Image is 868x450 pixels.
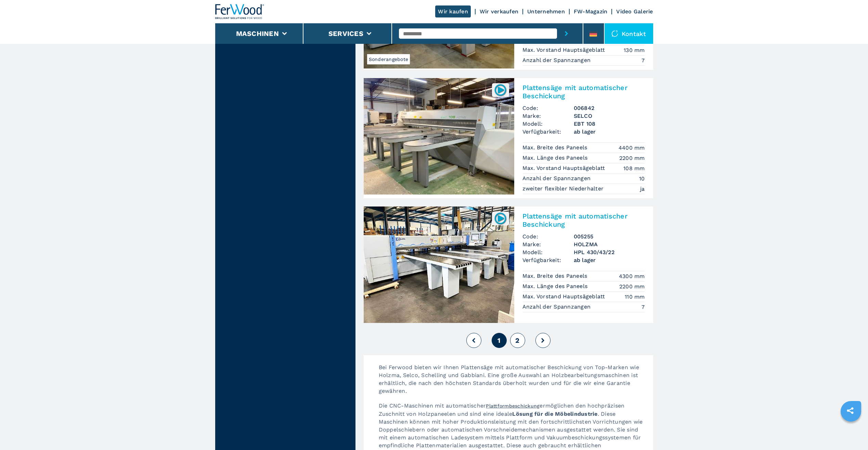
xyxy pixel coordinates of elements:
span: Sonderangebote [367,54,410,64]
img: Kontakt [611,30,618,37]
button: Maschinen [236,29,279,38]
div: Kontakt [605,23,653,44]
span: Modell: [522,120,574,128]
span: 1 [497,336,501,345]
img: Plattensäge mit automatischer Beschickung HOLZMA HPL 430/43/22 [364,207,514,323]
span: 2 [515,336,519,345]
a: FW-Magazin [574,8,608,15]
h2: Plattensäge mit automatischer Beschickung [522,212,645,228]
em: 7 [642,57,645,64]
strong: Lösung für die Möbelindustrie [512,411,597,417]
a: Plattformbeschickung [486,403,540,409]
p: Max. Länge des Paneels [522,154,590,162]
a: Plattensäge mit automatischer Beschickung HOLZMA HPL 430/43/22005255Plattensäge mit automatischer... [364,207,653,323]
em: 2200 mm [619,283,645,290]
span: Modell: [522,248,574,256]
em: 130 mm [624,46,645,54]
iframe: Chat [839,419,863,445]
button: 2 [510,333,525,348]
em: 110 mm [625,293,645,301]
span: Code: [522,104,574,112]
p: Max. Breite des Paneels [522,272,589,280]
em: ja [640,185,645,193]
span: Marke: [522,240,574,248]
button: 1 [492,333,507,348]
p: Max. Länge des Paneels [522,283,590,290]
em: 7 [642,303,645,311]
h3: 006842 [574,104,645,112]
h3: EBT 108 [574,120,645,128]
h3: HOLZMA [574,240,645,248]
img: Ferwood [215,4,264,19]
a: Wir verkaufen [480,8,518,15]
p: Anzahl der Spannzangen [522,57,593,64]
p: Anzahl der Spannzangen [522,303,593,311]
p: Max. Vorstand Hauptsägeblatt [522,293,607,300]
img: 006842 [494,83,507,97]
button: submit-button [557,23,576,44]
p: Max. Breite des Paneels [522,144,589,151]
h2: Plattensäge mit automatischer Beschickung [522,84,645,100]
a: sharethis [842,402,859,419]
span: Code: [522,233,574,240]
span: ab lager [574,256,645,264]
span: ab lager [574,128,645,136]
em: 4400 mm [619,144,645,152]
h3: HPL 430/43/22 [574,248,645,256]
em: 4300 mm [619,272,645,280]
em: 108 mm [623,164,645,172]
h3: SELCO [574,112,645,120]
span: Verfügbarkeit: [522,128,574,136]
a: Unternehmen [527,8,565,15]
p: Max. Vorstand Hauptsägeblatt [522,164,607,172]
a: Plattensäge mit automatischer Beschickung SELCO EBT 108006842Plattensäge mit automatischer Beschi... [364,78,653,198]
p: Anzahl der Spannzangen [522,175,593,182]
button: Services [328,29,363,38]
a: Video Galerie [616,8,653,15]
p: Bei Ferwood bieten wir Ihnen Plattensäge mit automatischer Beschickung von Top-Marken wie Holzma,... [372,363,653,402]
span: Marke: [522,112,574,120]
span: Verfügbarkeit: [522,256,574,264]
h3: 005255 [574,233,645,240]
em: 10 [639,175,645,183]
img: Plattensäge mit automatischer Beschickung SELCO EBT 108 [364,78,514,195]
em: 2200 mm [619,154,645,162]
p: zweiter flexibler Niederhalter [522,185,606,192]
a: Wir kaufen [435,5,471,17]
img: 005255 [494,212,507,225]
p: Max. Vorstand Hauptsägeblatt [522,46,607,54]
